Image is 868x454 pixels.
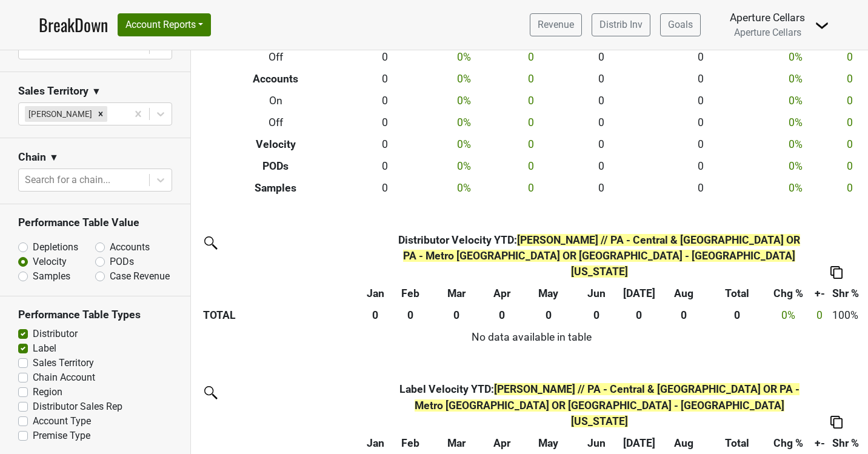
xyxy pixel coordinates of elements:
[552,155,651,177] td: 0
[841,68,859,90] td: 0
[200,305,362,327] th: TOTAL
[552,112,651,133] td: 0
[33,269,70,284] label: Samples
[552,68,651,90] td: 0
[573,283,618,305] th: Jun: activate to sort column ascending
[200,327,863,349] td: No data available in table
[33,429,90,443] label: Premise Type
[766,283,811,305] th: Chg %: activate to sort column ascending
[552,46,651,68] td: 0
[523,283,573,305] th: May: activate to sort column ascending
[419,68,510,90] td: 0 %
[660,13,701,36] a: Goals
[200,46,352,68] th: Off
[750,112,841,133] td: 0 %
[200,112,352,133] th: Off
[811,283,829,305] th: +-: activate to sort column ascending
[110,240,150,255] label: Accounts
[419,177,510,199] td: 0 %
[592,13,650,36] a: Distrib Inv
[388,432,432,454] th: Feb: activate to sort column ascending
[523,432,573,454] th: May: activate to sort column ascending
[92,84,101,99] span: ▼
[33,370,95,385] label: Chain Account
[651,133,750,155] td: 0
[651,177,750,199] td: 0
[523,305,573,327] th: 0
[480,432,523,454] th: Apr: activate to sort column ascending
[432,305,480,327] th: 0
[659,305,708,327] th: 0
[419,90,510,112] td: 0 %
[200,432,362,454] th: &nbsp;: activate to sort column ascending
[841,177,859,199] td: 0
[419,112,510,133] td: 0 %
[33,327,78,341] label: Distributor
[33,399,122,414] label: Distributor Sales Rep
[552,90,651,112] td: 0
[352,155,419,177] td: 0
[94,106,107,122] div: Remove Brad Butcher
[708,305,766,327] th: 0
[510,133,552,155] td: 0
[362,305,387,327] th: 0
[552,177,651,199] td: 0
[403,234,800,278] span: [PERSON_NAME] // PA - Central & [GEOGRAPHIC_DATA] OR PA - Metro [GEOGRAPHIC_DATA] OR [GEOGRAPHIC_...
[200,68,352,90] th: Accounts
[415,383,800,427] span: [PERSON_NAME] // PA - Central & [GEOGRAPHIC_DATA] OR PA - Metro [GEOGRAPHIC_DATA] OR [GEOGRAPHIC_...
[651,68,750,90] td: 0
[573,305,618,327] th: 0
[841,155,859,177] td: 0
[388,229,811,283] th: Distributor Velocity YTD :
[619,432,659,454] th: Jul: activate to sort column ascending
[734,27,801,38] span: Aperture Cellars
[815,18,829,33] img: Dropdown Menu
[811,305,829,327] td: 0
[510,177,552,199] td: 0
[33,356,94,370] label: Sales Territory
[419,46,510,68] td: 0 %
[432,432,480,454] th: Mar: activate to sort column ascending
[18,85,88,98] h3: Sales Territory
[388,305,432,327] th: 0
[841,90,859,112] td: 0
[510,90,552,112] td: 0
[750,46,841,68] td: 0 %
[830,416,843,429] img: Copy to clipboard
[362,283,387,305] th: Jan: activate to sort column ascending
[33,341,56,356] label: Label
[352,112,419,133] td: 0
[830,266,843,279] img: Copy to clipboard
[510,46,552,68] td: 0
[118,13,211,36] button: Account Reports
[841,46,859,68] td: 0
[33,255,67,269] label: Velocity
[619,305,659,327] th: 0
[530,13,582,36] a: Revenue
[18,309,172,321] h3: Performance Table Types
[25,106,94,122] div: [PERSON_NAME]
[552,133,651,155] td: 0
[573,432,618,454] th: Jun: activate to sort column ascending
[510,112,552,133] td: 0
[619,283,659,305] th: Jul: activate to sort column ascending
[33,240,78,255] label: Depletions
[419,133,510,155] td: 0 %
[828,283,863,305] th: Shr %: activate to sort column ascending
[110,255,134,269] label: PODs
[200,133,352,155] th: Velocity
[651,46,750,68] td: 0
[841,112,859,133] td: 0
[766,432,811,454] th: Chg %: activate to sort column ascending
[388,379,811,433] th: Label Velocity YTD :
[352,177,419,199] td: 0
[708,283,766,305] th: Total: activate to sort column ascending
[432,283,480,305] th: Mar: activate to sort column ascending
[18,151,46,164] h3: Chain
[651,155,750,177] td: 0
[200,232,219,252] img: filter
[708,432,766,454] th: Total: activate to sort column ascending
[352,133,419,155] td: 0
[841,133,859,155] td: 0
[750,133,841,155] td: 0 %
